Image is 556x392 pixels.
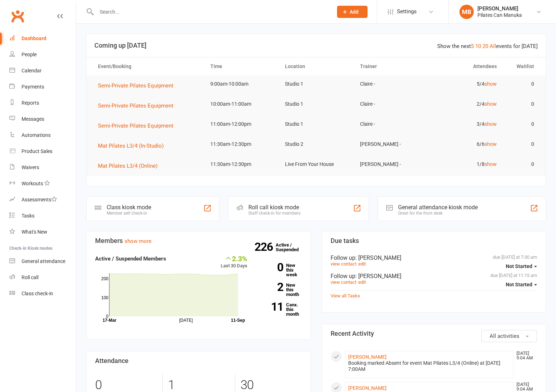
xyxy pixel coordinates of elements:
[9,269,76,286] a: Roll call
[258,282,283,292] strong: 2
[337,6,368,18] button: Add
[98,101,178,110] button: Semi-Private Pilates Equipment
[94,42,538,49] h3: Coming up [DATE]
[477,12,522,18] div: Pilates Can Manuka
[22,229,47,235] div: What's New
[9,176,76,192] a: Workouts
[279,96,354,113] td: Studio 1
[22,132,51,138] div: Automations
[459,5,474,19] div: MB
[95,237,302,244] h3: Members
[22,148,52,154] div: Product Sales
[221,254,247,262] div: 2.3%
[204,96,279,113] td: 10:00am-11:00am
[22,100,39,106] div: Reports
[22,181,43,186] div: Workouts
[506,263,532,269] span: Not Started
[355,273,401,279] span: : [PERSON_NAME]
[398,211,478,216] div: Great for the front desk
[503,96,541,113] td: 0
[9,47,76,63] a: People
[428,76,503,92] td: 5/4
[98,81,178,90] button: Semi-Private Pilates Equipment
[354,156,429,173] td: [PERSON_NAME] -
[95,357,302,364] h3: Attendance
[92,57,204,76] th: Event/Booking
[428,116,503,133] td: 3/4
[358,279,366,285] a: edit
[503,156,541,173] td: 0
[485,101,497,107] a: show
[348,385,387,391] a: [PERSON_NAME]
[258,283,302,297] a: 2New this month
[354,76,429,92] td: Claire -
[258,301,283,312] strong: 11
[279,136,354,153] td: Studio 2
[355,254,401,261] span: : [PERSON_NAME]
[358,261,366,267] a: edit
[348,354,387,360] a: [PERSON_NAME]
[354,57,429,76] th: Trainer
[258,302,302,316] a: 11Canx. this month
[9,63,76,79] a: Calendar
[354,136,429,153] td: [PERSON_NAME] -
[331,254,537,261] div: Follow up
[354,96,429,113] td: Claire -
[506,260,537,273] button: Not Started
[22,197,57,202] div: Assessments
[279,156,354,173] td: Live From Your House
[279,116,354,133] td: Studio 1
[9,7,27,25] a: Clubworx
[94,7,328,17] input: Search...
[98,162,163,170] button: Mat Pilates L3/4 (Online)
[513,351,537,360] time: [DATE] 9:04 AM
[503,57,541,76] th: Waitlist
[490,333,519,339] span: All activities
[98,82,173,89] span: Semi-Private Pilates Equipment
[98,123,173,129] span: Semi-Private Pilates Equipment
[485,141,497,147] a: show
[354,116,429,133] td: Claire -
[98,102,173,109] span: Semi-Private Pilates Equipment
[98,143,164,149] span: Mat Pilates L3/4 (In-Studio)
[22,274,38,280] div: Roll call
[22,258,65,264] div: General attendance
[204,156,279,173] td: 11:30am-12:30pm
[485,81,497,87] a: show
[506,282,532,287] span: Not Started
[107,204,151,211] div: Class kiosk mode
[331,273,537,279] div: Follow up
[221,254,247,270] div: Last 30 Days
[331,279,356,285] a: view contact
[98,163,158,169] span: Mat Pilates L3/4 (Online)
[471,43,474,49] a: 5
[9,79,76,95] a: Payments
[22,84,44,90] div: Payments
[22,35,46,41] div: Dashboard
[331,293,360,298] a: View all Tasks
[9,224,76,240] a: What's New
[204,76,279,92] td: 9:00am-10:00am
[204,57,279,76] th: Time
[98,142,169,150] button: Mat Pilates L3/4 (In-Studio)
[331,261,356,267] a: view contact
[506,278,537,291] button: Not Started
[9,192,76,208] a: Assessments
[485,121,497,127] a: show
[9,143,76,159] a: Product Sales
[437,42,538,51] div: Show the next events for [DATE]
[348,360,510,372] div: Booking marked Absent for event Mat Pilates L3/4 (Online) at [DATE] 7:00AM
[22,52,37,57] div: People
[9,159,76,176] a: Waivers
[107,211,151,216] div: Member self check-in
[398,204,478,211] div: General attendance kiosk mode
[204,116,279,133] td: 11:00am-12:00pm
[9,30,76,47] a: Dashboard
[22,116,44,122] div: Messages
[9,95,76,111] a: Reports
[22,291,53,296] div: Class check-in
[490,43,496,49] a: All
[477,5,522,12] div: [PERSON_NAME]
[9,208,76,224] a: Tasks
[428,96,503,113] td: 2/4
